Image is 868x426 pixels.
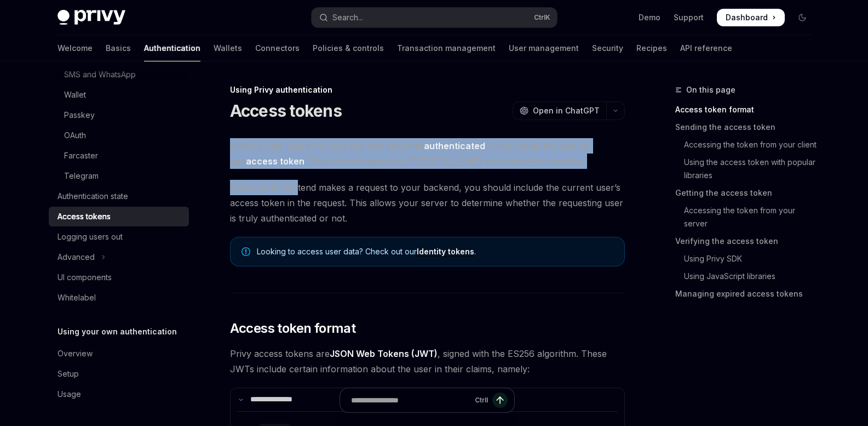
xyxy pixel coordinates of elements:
a: Sending the access token [675,118,820,136]
a: Welcome [58,35,93,61]
div: Logging users out [58,230,123,243]
h1: Access tokens [230,101,342,121]
button: Send message [492,393,508,408]
svg: Note [242,247,250,256]
a: Policies & controls [313,35,384,61]
div: Whitelabel [58,291,96,304]
a: Managing expired access tokens [675,285,820,303]
div: Farcaster [64,149,98,162]
a: Wallet [49,85,189,105]
a: Support [674,12,704,23]
span: On this page [686,83,735,96]
a: Farcaster [49,146,189,166]
div: Telegram [64,169,99,183]
a: Access tokens [49,207,189,226]
a: Accessing the token from your server [675,202,820,232]
div: Passkey [64,109,95,122]
a: OAuth [49,126,189,145]
button: Open in ChatGPT [513,101,606,120]
a: JSON Web Tokens (JWT) [330,348,438,360]
input: Ask a question... [351,388,470,412]
a: Basics [106,35,131,61]
a: Getting the access token [675,184,820,202]
a: Dashboard [717,9,785,26]
a: Overview [49,344,189,363]
a: Accessing the token from your client [675,136,820,154]
button: Open search [312,8,557,27]
a: Using JavaScript libraries [675,268,820,285]
a: UI components [49,268,189,287]
button: Toggle Advanced section [49,247,189,267]
a: Logging users out [49,227,189,247]
span: Open in ChatGPT [533,105,600,116]
div: Advanced [58,251,95,264]
a: Wallets [214,35,242,61]
div: Wallet [64,88,86,101]
div: UI components [58,271,112,284]
strong: authenticated [424,140,485,151]
a: Security [592,35,623,61]
span: Dashboard [726,12,768,23]
div: Usage [58,388,81,401]
a: API reference [680,35,732,61]
div: OAuth [64,129,86,142]
span: When your frontend makes a request to your backend, you should include the current user’s access ... [230,180,625,226]
strong: access token [246,156,304,167]
a: Using the access token with popular libraries [675,154,820,184]
span: Privy access tokens are , signed with the ES256 algorithm. These JWTs include certain information... [230,346,625,377]
a: Whitelabel [49,288,189,308]
a: User management [509,35,579,61]
a: Using Privy SDK [675,250,820,268]
a: Authentication [144,35,200,61]
div: Authentication state [58,190,128,203]
a: Access token format [675,101,820,118]
a: Authentication state [49,186,189,206]
a: Usage [49,384,189,404]
span: Looking to access user data? Check out our . [257,246,613,257]
button: Toggle dark mode [794,9,811,26]
a: Recipes [636,35,667,61]
img: dark logo [58,10,125,25]
a: Setup [49,364,189,384]
span: When a user logs in to your app and becomes , Privy issues the user an app . This token is signed... [230,138,625,169]
div: Setup [58,367,79,380]
h5: Using your own authentication [58,325,177,338]
a: Passkey [49,105,189,125]
div: Access tokens [58,210,111,223]
a: Demo [639,12,660,23]
div: Overview [58,347,93,360]
a: Identity tokens [417,247,474,257]
span: Ctrl K [534,13,550,22]
a: Telegram [49,166,189,186]
a: Transaction management [397,35,496,61]
span: Access token format [230,320,356,337]
a: Verifying the access token [675,232,820,250]
div: Using Privy authentication [230,84,625,95]
a: Connectors [255,35,300,61]
div: Search... [332,11,363,24]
